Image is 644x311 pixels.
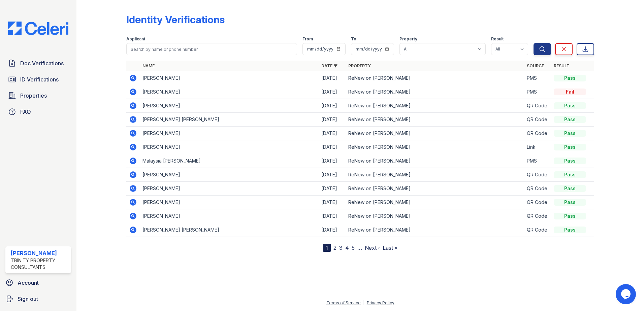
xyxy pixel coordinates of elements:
[319,223,346,237] td: [DATE]
[5,73,71,86] a: ID Verifications
[319,127,346,140] td: [DATE]
[140,140,319,154] td: [PERSON_NAME]
[399,36,417,42] label: Property
[319,140,346,154] td: [DATE]
[3,292,74,306] a: Sign out
[5,89,71,102] a: Properties
[554,171,586,178] div: Pass
[363,300,364,305] div: |
[333,244,336,251] a: 2
[140,196,319,209] td: [PERSON_NAME]
[554,102,586,109] div: Pass
[524,85,551,99] td: PMS
[524,182,551,196] td: QR Code
[346,182,524,196] td: ReNew on [PERSON_NAME]
[352,244,355,251] a: 5
[524,99,551,113] td: QR Code
[348,63,371,68] a: Property
[319,209,346,223] td: [DATE]
[20,59,64,67] span: Doc Verifications
[346,209,524,223] td: ReNew on [PERSON_NAME]
[3,22,74,35] img: CE_Logo_Blue-a8612792a0a2168367f1c8372b55b34899dd931a85d93a1a3d3e32e68fde9ad4.png
[20,92,47,100] span: Properties
[5,105,71,118] a: FAQ
[367,300,394,305] a: Privacy Policy
[126,43,297,55] input: Search by name or phone number
[11,257,68,271] div: Trinity Property Consultants
[346,113,524,127] td: ReNew on [PERSON_NAME]
[554,158,586,164] div: Pass
[365,244,380,251] a: Next ›
[616,284,637,304] iframe: chat widget
[319,85,346,99] td: [DATE]
[20,108,31,116] span: FAQ
[140,154,319,168] td: Malaysia [PERSON_NAME]
[140,223,319,237] td: [PERSON_NAME] [PERSON_NAME]
[319,196,346,209] td: [DATE]
[321,63,337,68] a: Date ▼
[383,244,397,251] a: Last »
[524,140,551,154] td: Link
[140,209,319,223] td: [PERSON_NAME]
[346,154,524,168] td: ReNew on [PERSON_NAME]
[140,99,319,113] td: [PERSON_NAME]
[142,63,155,68] a: Name
[319,182,346,196] td: [DATE]
[554,116,586,123] div: Pass
[524,154,551,168] td: PMS
[524,113,551,127] td: QR Code
[319,113,346,127] td: [DATE]
[524,196,551,209] td: QR Code
[524,71,551,85] td: PMS
[140,127,319,140] td: [PERSON_NAME]
[319,71,346,85] td: [DATE]
[339,244,343,251] a: 3
[140,71,319,85] td: [PERSON_NAME]
[346,127,524,140] td: ReNew on [PERSON_NAME]
[527,63,544,68] a: Source
[18,279,39,287] span: Account
[491,36,504,42] label: Result
[554,130,586,137] div: Pass
[346,168,524,182] td: ReNew on [PERSON_NAME]
[524,168,551,182] td: QR Code
[554,227,586,233] div: Pass
[554,144,586,150] div: Pass
[351,36,356,42] label: To
[346,223,524,237] td: ReNew on [PERSON_NAME]
[323,244,331,252] div: 1
[554,199,586,206] div: Pass
[140,168,319,182] td: [PERSON_NAME]
[5,57,71,70] a: Doc Verifications
[326,300,361,305] a: Terms of Service
[346,140,524,154] td: ReNew on [PERSON_NAME]
[319,154,346,168] td: [DATE]
[140,182,319,196] td: [PERSON_NAME]
[554,63,570,68] a: Result
[302,36,313,42] label: From
[345,244,349,251] a: 4
[346,85,524,99] td: ReNew on [PERSON_NAME]
[11,249,68,257] div: [PERSON_NAME]
[18,295,38,303] span: Sign out
[554,185,586,192] div: Pass
[554,75,586,81] div: Pass
[126,13,225,26] div: Identity Verifications
[126,36,145,42] label: Applicant
[346,71,524,85] td: ReNew on [PERSON_NAME]
[319,99,346,113] td: [DATE]
[140,85,319,99] td: [PERSON_NAME]
[346,99,524,113] td: ReNew on [PERSON_NAME]
[524,223,551,237] td: QR Code
[20,75,59,83] span: ID Verifications
[524,127,551,140] td: QR Code
[346,196,524,209] td: ReNew on [PERSON_NAME]
[357,244,362,252] span: …
[524,209,551,223] td: QR Code
[319,168,346,182] td: [DATE]
[554,89,586,95] div: Fail
[3,276,74,289] a: Account
[140,113,319,127] td: [PERSON_NAME] [PERSON_NAME]
[554,213,586,219] div: Pass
